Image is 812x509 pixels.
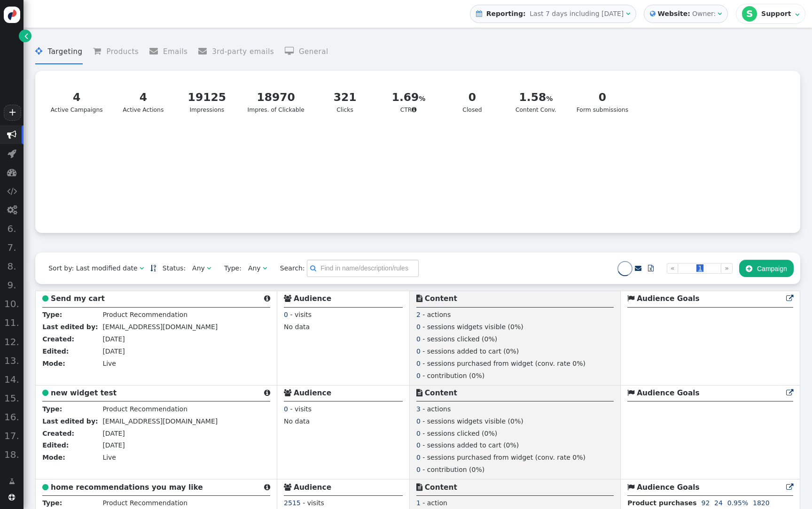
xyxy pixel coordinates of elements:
[9,477,15,486] span: 
[714,499,723,507] span: 24
[294,389,331,397] b: Audience
[416,295,422,302] span: 
[416,323,421,331] span: 0
[7,205,17,215] span: 
[51,89,103,115] div: Active Campaigns
[102,323,218,331] span: [EMAIL_ADDRESS][DOMAIN_NAME]
[93,39,139,64] li: Products
[786,389,793,397] a: 
[218,263,242,273] span: Type:
[140,265,144,271] span: 
[739,260,794,277] button: Campaign
[284,311,288,318] span: 0
[316,84,374,120] a: 321Clicks
[207,265,211,271] span: 
[248,89,304,106] div: 18970
[385,89,432,115] div: CTR
[786,483,793,492] a: 
[416,484,422,491] span: 
[102,430,125,437] span: [DATE]
[198,39,274,64] li: 3rd-party emails
[627,499,696,507] b: Product purchases
[284,295,291,302] span: 
[284,417,310,425] span: No data
[507,84,565,120] a: 1.58Content Conv.
[443,84,501,120] a: 0Closed
[284,499,301,507] span: 2515
[718,10,722,17] span: 
[184,89,230,106] div: 19125
[422,430,497,437] span: - sessions clicked (0%)
[149,47,163,55] span: 
[416,311,421,318] span: 2
[322,89,368,115] div: Clicks
[42,335,74,343] b: Created:
[51,294,105,303] b: Send my cart
[51,483,203,492] b: home recommendations you may like
[422,372,484,379] span: - contribution (0%)
[120,89,167,106] div: 4
[114,84,172,120] a: 4Active Actions
[264,389,270,396] span: 
[422,466,484,473] span: - contribution (0%)
[422,311,451,318] span: - actions
[51,89,103,106] div: 4
[42,295,48,302] span: 
[35,39,82,64] li: Targeting
[51,389,117,397] b: new widget test
[7,168,16,177] span: 
[264,295,270,302] span: 
[48,263,137,273] div: Sort by: Last modified date
[412,107,417,113] span: 
[42,389,48,396] span: 
[150,265,156,271] span: Sorted in descending order
[416,360,421,367] span: 0
[290,405,312,413] span: - visits
[7,186,17,196] span: 
[422,335,497,343] span: - sessions clicked (0%)
[42,347,69,355] b: Edited:
[192,263,205,273] div: Any
[322,89,368,106] div: 321
[476,10,482,17] span: 
[102,441,125,449] span: [DATE]
[416,372,421,379] span: 0
[786,389,793,396] span: 
[42,499,62,507] b: Type:
[273,264,305,272] span: Search:
[102,347,125,355] span: [DATE]
[19,30,31,42] a: 
[42,323,98,331] b: Last edited by:
[627,389,634,396] span: 
[667,263,679,274] a: «
[786,295,793,302] span: 
[761,10,793,18] div: Support
[530,10,624,17] span: Last 7 days including [DATE]
[4,105,21,121] a: +
[102,405,187,413] span: Product Recommendation
[303,499,324,507] span: - visits
[416,466,421,473] span: 0
[701,499,710,507] span: 92
[422,323,523,331] span: - sessions widgets visible (0%)
[656,9,692,19] b: Website:
[577,89,628,115] div: Form submissions
[285,47,299,55] span: 
[692,9,716,19] div: Owner:
[422,417,523,425] span: - sessions widgets visible (0%)
[45,84,109,120] a: 4Active Campaigns
[248,89,304,115] div: Impres. of Clickable
[2,473,22,490] a: 
[422,360,586,367] span: - sessions purchased from widget (conv. rate 0%)
[416,499,421,507] span: 1
[149,39,188,64] li: Emails
[307,260,419,277] input: Find in name/description/rules
[637,483,700,492] b: Audience Goals
[727,499,748,507] span: 0.95%
[753,499,770,507] span: 1820
[696,264,703,272] span: 1
[242,84,310,120] a: 18970Impres. of Clickable
[102,335,125,343] span: [DATE]
[102,311,187,318] span: Product Recommendation
[425,294,457,303] b: Content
